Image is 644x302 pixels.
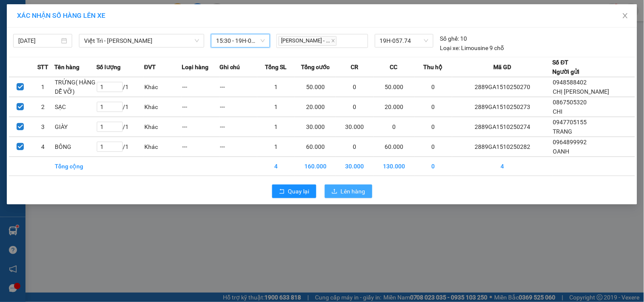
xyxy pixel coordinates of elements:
[257,97,295,117] td: 1
[336,157,374,176] td: 30.000
[31,137,54,157] td: 4
[493,62,511,72] span: Mã GD
[31,77,54,97] td: 1
[54,97,97,117] td: SẠC
[553,79,587,86] span: 0948588402
[194,38,200,43] span: down
[341,187,366,196] span: Lên hàng
[553,58,580,76] div: Số ĐT Người gửi
[295,137,336,157] td: 60.000
[553,148,570,155] span: OANH
[414,137,452,157] td: 0
[216,34,265,47] span: 15:30 - 19H-057.74
[279,188,285,195] span: rollback
[182,117,219,137] td: ---
[440,34,467,43] div: 10
[452,77,553,97] td: 2889GA1510250270
[182,62,208,72] span: Loại hàng
[553,128,573,135] span: TRANG
[452,97,553,117] td: 2889GA1510250273
[336,117,374,137] td: 30.000
[144,137,182,157] td: Khác
[295,157,336,176] td: 160.000
[31,97,54,117] td: 2
[96,62,121,72] span: Số lượng
[424,62,443,72] span: Thu hộ
[440,34,459,43] span: Số ghế:
[219,97,257,117] td: ---
[613,4,637,28] button: Close
[295,97,336,117] td: 20.000
[257,157,295,176] td: 4
[182,77,219,97] td: ---
[452,157,553,176] td: 4
[374,77,414,97] td: 50.000
[390,62,398,72] span: CC
[374,117,414,137] td: 0
[414,97,452,117] td: 0
[31,117,54,137] td: 3
[301,62,329,72] span: Tổng cước
[380,34,428,47] span: 19H-057.74
[144,97,182,117] td: Khác
[257,77,295,97] td: 1
[182,97,219,117] td: ---
[336,137,374,157] td: 0
[553,99,587,106] span: 0867505320
[219,62,240,72] span: Ghi chú
[18,36,59,45] input: 15/10/2025
[374,97,414,117] td: 20.000
[553,88,610,95] span: CHỊ [PERSON_NAME]
[144,117,182,137] td: Khác
[219,137,257,157] td: ---
[144,62,156,72] span: ĐVT
[144,77,182,97] td: Khác
[374,137,414,157] td: 60.000
[96,77,144,97] td: / 1
[553,139,587,145] span: 0964899992
[622,12,629,19] span: close
[96,137,144,157] td: / 1
[257,117,295,137] td: 1
[219,77,257,97] td: ---
[332,188,337,195] span: upload
[272,185,316,198] button: rollbackQuay lại
[17,11,105,20] span: XÁC NHẬN SỐ HÀNG LÊN XE
[452,137,553,157] td: 2889GA1510250282
[374,157,414,176] td: 130.000
[440,43,504,53] div: Limousine 9 chỗ
[265,62,287,72] span: Tổng SL
[553,108,563,115] span: CHI
[295,117,336,137] td: 30.000
[414,157,452,176] td: 0
[54,137,97,157] td: BÔNG
[295,77,336,97] td: 50.000
[288,187,309,196] span: Quay lại
[351,62,358,72] span: CR
[54,117,97,137] td: GIÀY
[414,77,452,97] td: 0
[336,97,374,117] td: 0
[414,117,452,137] td: 0
[553,119,587,126] span: 0947705155
[325,185,372,198] button: uploadLên hàng
[219,117,257,137] td: ---
[84,34,199,47] span: Việt Trì - Mạc Thái Tổ
[54,157,97,176] td: Tổng cộng
[336,77,374,97] td: 0
[452,117,553,137] td: 2889GA1510250274
[37,62,48,72] span: STT
[54,77,97,97] td: TRỨNG( HÀNG DỄ VỠ)
[96,117,144,137] td: / 1
[96,97,144,117] td: / 1
[54,62,79,72] span: Tên hàng
[331,39,335,43] span: close
[278,36,337,46] span: [PERSON_NAME] - ...
[440,43,460,53] span: Loại xe:
[182,137,219,157] td: ---
[257,137,295,157] td: 1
